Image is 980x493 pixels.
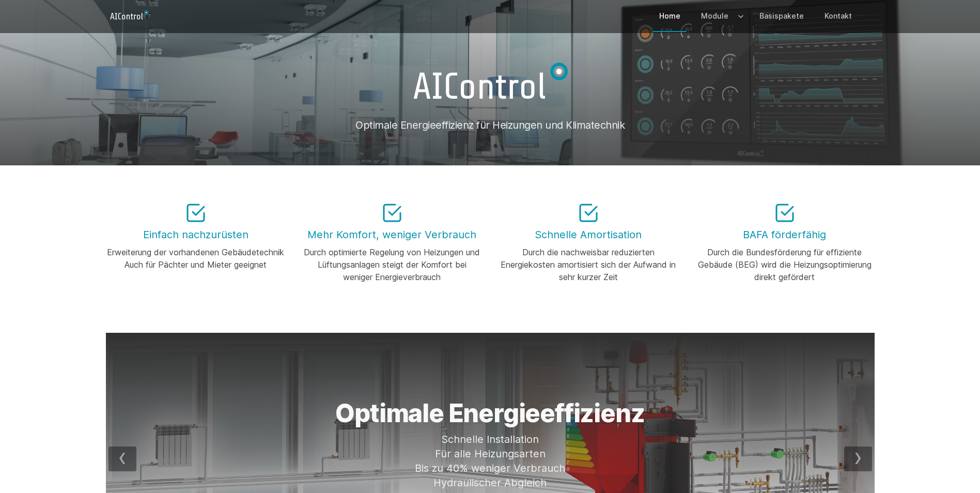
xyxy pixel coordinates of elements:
[695,246,875,283] div: Durch die Bundesförderung für effiziente Gebäude (BEG) wird die Heizungsoptimierung direkt gefördert
[695,227,875,242] h3: BAFA förderfähig
[108,446,136,471] div: prev
[106,227,286,242] h3: Einfach nachzurüsten
[304,401,676,426] h1: Optimale Energieeffizienz
[499,246,678,283] div: Durch die nachweisbar reduzierten Energiekosten amortisiert sich der Aufwand in sehr kurzer Zeit
[302,227,482,242] h3: Mehr Komfort, weniger Verbrauch
[302,246,482,283] div: Durch optimierte Regelung von Heizungen und Lüftungsanlagen steigt der Komfort bei weniger Energi...
[844,446,872,471] div: next
[106,7,157,24] a: Logo
[396,50,584,116] img: AIControl GmbH
[695,1,735,31] a: Module
[653,1,687,31] a: Home
[106,118,875,132] h1: Optimale Energieeffizienz für Heizungen und Klimatechnik
[304,432,676,490] p: Schnelle Installation Für alle Heizungsarten Bis zu 40% weniger Verbrauch Hydraulischer Abgleich
[106,246,286,271] div: Erweiterung der vorhandenen Gebäudetechnik Auch für Pächter und Mieter geeignet
[499,227,678,242] h3: Schnelle Amortisation
[735,1,745,31] button: Expand / collapse menu
[818,1,858,31] a: Kontakt
[753,1,810,31] a: Basispakete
